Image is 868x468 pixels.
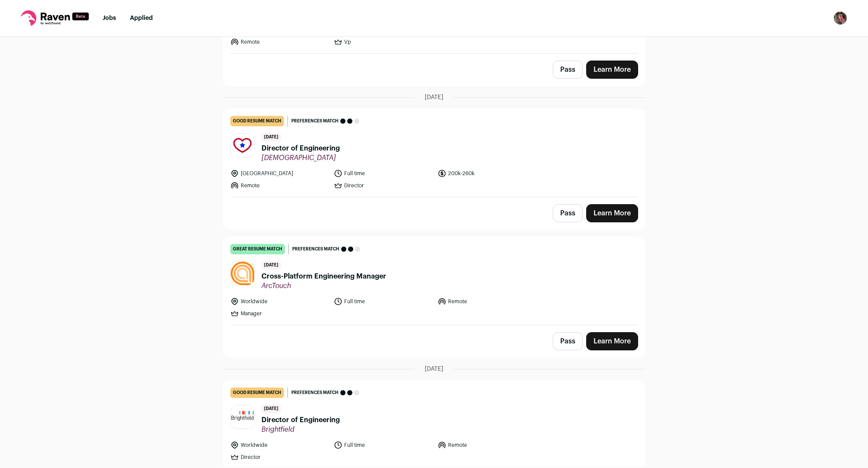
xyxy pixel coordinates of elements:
[261,261,281,269] span: [DATE]
[334,181,432,190] li: Director
[334,169,432,178] li: Full time
[425,365,443,373] span: [DATE]
[261,154,340,162] span: [DEMOGRAPHIC_DATA]
[230,309,329,318] li: Manager
[223,109,645,197] a: good resume match Preferences match [DATE] Director of Engineering [DEMOGRAPHIC_DATA] [GEOGRAPHIC...
[230,453,329,462] li: Director
[334,441,432,449] li: Full time
[231,262,254,285] img: 378f6749edc49313df39e5dece0cda04dc168137c5b47c6074683a7e2bdbb588.png
[230,441,329,449] li: Worldwide
[230,116,284,126] div: good resume match
[334,38,432,46] li: Vp
[223,237,645,325] a: great resume match Preferences match [DATE] Cross-Platform Engineering Manager ArcTouch Worldwide...
[553,332,583,350] button: Pass
[261,425,340,434] span: Brightfield
[261,405,281,413] span: [DATE]
[261,133,281,141] span: [DATE]
[553,204,583,222] button: Pass
[230,388,284,398] div: good resume match
[230,297,329,306] li: Worldwide
[261,282,386,290] span: ArcTouch
[130,15,153,21] a: Applied
[438,297,536,306] li: Remote
[230,181,329,190] li: Remote
[230,244,285,254] div: great resume match
[261,143,340,154] span: Director of Engineering
[291,388,339,397] span: Preferences match
[231,134,254,157] img: 86abc0f52df4d18fa54d1702f6a1702bfc7d9524f0033ad2c4a9b99e73e9b2c7.jpg
[425,93,443,102] span: [DATE]
[438,441,536,449] li: Remote
[586,204,638,222] a: Learn More
[230,169,329,178] li: [GEOGRAPHIC_DATA]
[553,61,583,79] button: Pass
[438,169,536,178] li: 200k-260k
[586,61,638,79] a: Learn More
[334,297,432,306] li: Full time
[103,15,116,21] a: Jobs
[291,117,339,125] span: Preferences match
[231,405,254,429] img: ec51bd153ff154183f345ba6a040b9bd5958288c33e6b4067a1e4c21547bca85
[261,271,386,282] span: Cross-Platform Engineering Manager
[261,415,340,425] span: Director of Engineering
[833,11,847,25] img: 19044031-medium_jpg
[586,332,638,350] a: Learn More
[292,245,339,253] span: Preferences match
[230,38,329,46] li: Remote
[833,11,847,25] button: Open dropdown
